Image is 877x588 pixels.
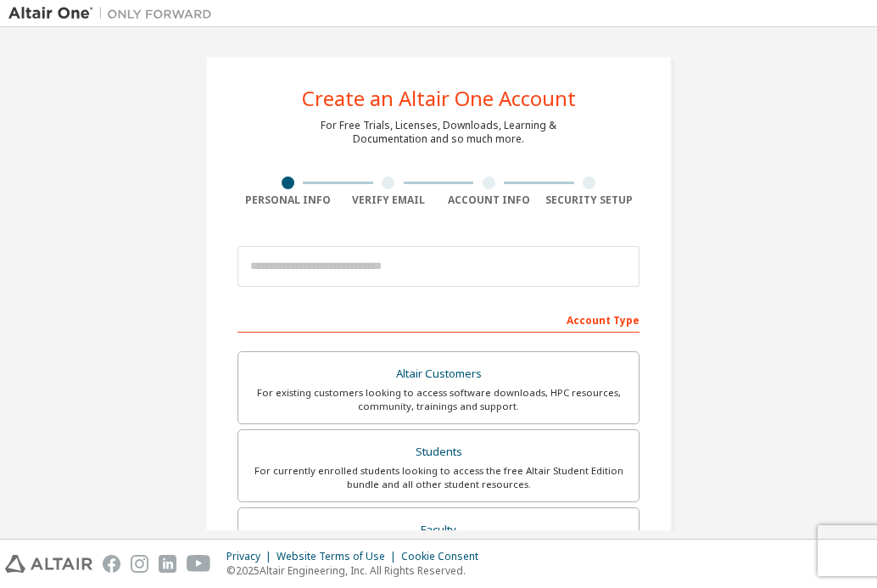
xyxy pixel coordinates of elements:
div: Account Info [438,193,539,207]
div: Privacy [226,550,277,563]
div: Personal Info [237,193,338,207]
p: © 2025 Altair Engineering, Inc. All Rights Reserved. [226,563,489,578]
div: Verify Email [338,193,439,207]
div: Faculty [249,518,628,542]
div: Students [249,440,628,464]
div: Account Type [237,305,640,333]
div: For currently enrolled students looking to access the free Altair Student Edition bundle and all ... [249,464,628,491]
div: For existing customers looking to access software downloads, HPC resources, community, trainings ... [249,386,628,413]
div: Create an Altair One Account [302,88,576,109]
div: Website Terms of Use [277,550,401,563]
img: altair_logo.svg [5,555,92,573]
div: Cookie Consent [401,550,489,563]
img: instagram.svg [131,555,148,573]
div: Altair Customers [249,362,628,386]
div: Security Setup [539,193,640,207]
img: facebook.svg [103,555,120,573]
img: linkedin.svg [159,555,176,573]
img: youtube.svg [187,555,211,573]
div: For Free Trials, Licenses, Downloads, Learning & Documentation and so much more. [321,119,556,146]
img: Altair One [8,5,221,22]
